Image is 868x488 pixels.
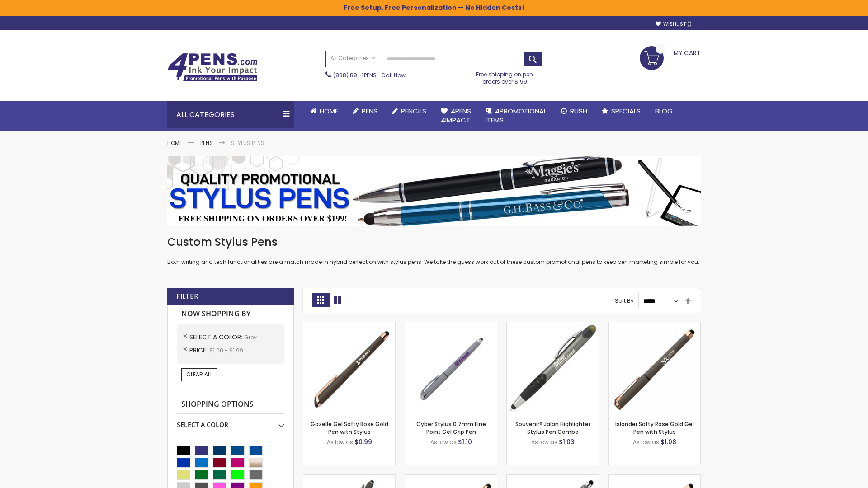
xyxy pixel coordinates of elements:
[515,420,590,435] a: Souvenir® Jalan Highlighter Stylus Pen Combo
[176,291,198,301] strong: Filter
[333,71,407,79] span: - Call Now!
[609,322,700,329] a: Islander Softy Rose Gold Gel Pen with Stylus-Grey
[186,371,212,378] span: Clear All
[167,139,182,147] a: Home
[354,437,372,446] span: $0.99
[189,333,244,342] span: Select A Color
[167,156,701,226] img: Stylus Pens
[345,101,385,121] a: Pens
[181,368,217,381] a: Clear All
[209,347,243,354] span: $1.00 - $1.99
[244,333,257,341] span: Grey
[633,438,659,446] span: As low as
[327,438,353,446] span: As low as
[405,474,497,482] a: Gazelle Gel Softy Rose Gold Pen with Stylus - ColorJet-Grey
[326,51,380,66] a: All Categories
[430,438,457,446] span: As low as
[486,106,547,125] span: 4PROMOTIONAL ITEMS
[177,305,284,324] strong: Now Shopping by
[320,106,338,116] span: Home
[615,297,634,305] label: Sort By
[507,322,599,329] a: Souvenir® Jalan Highlighter Stylus Pen Combo-Grey
[594,101,648,121] a: Specials
[167,235,701,249] h1: Custom Stylus Pens
[660,437,676,446] span: $1.08
[303,322,395,414] img: Gazelle Gel Softy Rose Gold Pen with Stylus-Grey
[559,437,575,446] span: $1.03
[200,139,213,147] a: Pens
[167,101,294,128] div: All Categories
[362,106,377,116] span: Pens
[507,474,599,482] a: Minnelli Softy Pen with Stylus - Laser Engraved-Grey
[655,106,673,116] span: Blog
[570,106,587,116] span: Rush
[385,101,434,121] a: Pencils
[648,101,680,121] a: Blog
[303,101,345,121] a: Home
[416,420,486,435] a: Cyber Stylus 0.7mm Fine Point Gel Grip Pen
[609,322,700,414] img: Islander Softy Rose Gold Gel Pen with Stylus-Grey
[333,71,377,79] a: (888) 88-4PENS
[405,322,497,414] img: Cyber Stylus 0.7mm Fine Point Gel Grip Pen-Grey
[167,53,258,82] img: 4Pens Custom Pens and Promotional Products
[615,420,694,435] a: Islander Softy Rose Gold Gel Pen with Stylus
[507,322,599,414] img: Souvenir® Jalan Highlighter Stylus Pen Combo-Grey
[303,322,395,329] a: Gazelle Gel Softy Rose Gold Pen with Stylus-Grey
[531,438,557,446] span: As low as
[177,414,284,429] div: Select A Color
[405,322,497,329] a: Cyber Stylus 0.7mm Fine Point Gel Grip Pen-Grey
[478,101,554,131] a: 4PROMOTIONALITEMS
[656,21,692,28] a: Wishlist
[312,293,329,307] strong: Grid
[609,474,700,482] a: Islander Softy Rose Gold Gel Pen with Stylus - ColorJet Imprint-Grey
[303,474,395,482] a: Custom Soft Touch® Metal Pens with Stylus-Grey
[611,106,641,116] span: Specials
[441,106,471,125] span: 4Pens 4impact
[311,420,388,435] a: Gazelle Gel Softy Rose Gold Pen with Stylus
[231,139,264,147] strong: Stylus Pens
[167,235,701,266] div: Both writing and tech functionalities are a match made in hybrid perfection with stylus pens. We ...
[467,67,543,85] div: Free shipping on pen orders over $199
[554,101,594,121] a: Rush
[401,106,426,116] span: Pencils
[330,55,376,62] span: All Categories
[189,346,209,355] span: Price
[177,395,284,414] strong: Shopping Options
[458,437,472,446] span: $1.10
[434,101,478,131] a: 4Pens4impact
